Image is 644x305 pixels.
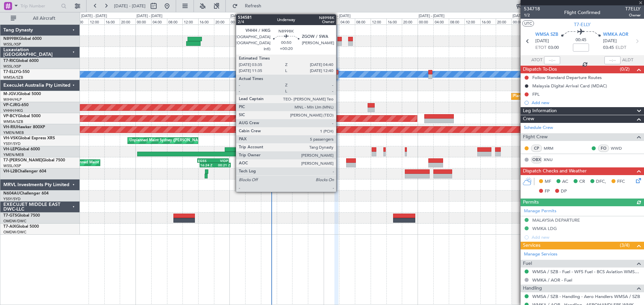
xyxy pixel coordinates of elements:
[617,178,625,185] span: FFC
[449,18,465,24] div: 08:00
[3,147,17,151] span: VH-LEP
[17,16,71,21] span: All Aircraft
[574,21,591,28] span: T7-ELLY
[532,269,641,275] a: WMSA / SZB - Fuel - WFS Fuel - BCS Aviation WMSA / SZB (EJ Asia Only)
[532,83,607,89] div: Malaysia Digital Arrival Card (MDAC)
[230,13,256,19] div: [DATE] - [DATE]
[418,18,433,24] div: 00:00
[561,188,567,195] span: DP
[564,9,600,16] div: Flight Confirmed
[524,251,557,258] a: Manage Services
[3,97,22,102] a: WIHH/HLP
[598,145,609,152] div: FO
[3,230,26,235] a: OMDW/DWC
[3,152,24,157] a: YMEN/MEB
[480,18,496,24] div: 16:00
[20,1,59,11] input: Trip Number
[3,42,21,47] a: WSSL/XSP
[512,18,527,24] div: 00:00
[3,114,18,118] span: VP-BCY
[532,91,540,97] div: FPL
[535,31,558,38] span: WMSA SZB
[3,64,21,69] a: WSSL/XSP
[3,225,16,229] span: T7-AIX
[620,66,630,73] span: (0/2)
[3,59,16,63] span: T7-RIC
[229,18,245,24] div: 00:00
[545,178,551,185] span: MF
[524,125,553,131] a: Schedule Crew
[261,18,277,24] div: 08:00
[3,125,17,129] span: VH-RIU
[3,114,41,118] a: VP-BCYGlobal 5000
[371,18,386,24] div: 12:00
[239,69,400,79] div: Unplanned Maint [GEOGRAPHIC_DATA] (Sultan [PERSON_NAME] [PERSON_NAME] - Subang)
[433,18,449,24] div: 04:00
[3,37,19,41] span: N8998K
[523,167,587,175] span: Dispatch Checks and Weather
[596,178,606,185] span: DFC,
[625,5,641,12] span: T7ELLY
[324,18,339,24] div: 00:00
[513,13,538,19] div: [DATE] - [DATE]
[3,214,17,218] span: T7-GTS
[523,133,548,141] span: Flight Crew
[3,70,18,74] span: T7-ELLY
[3,103,29,107] a: VP-CJRG-650
[213,159,228,163] div: VIDP
[603,45,614,51] span: 03:45
[531,156,542,163] div: OBX
[129,136,212,146] div: Unplanned Maint Sydney ([PERSON_NAME] Intl)
[402,18,418,24] div: 20:00
[576,37,586,44] span: 00:45
[3,169,17,173] span: VH-L2B
[622,57,633,64] span: ALDT
[167,18,183,24] div: 08:00
[523,242,540,249] span: Services
[3,163,21,168] a: WSSL/XSP
[419,13,444,19] div: [DATE] - [DATE]
[3,75,23,80] a: WMSA/SZB
[73,18,89,24] div: 08:00
[524,5,540,12] span: 534718
[136,18,151,24] div: 00:00
[3,70,30,74] a: T7-ELLYG-550
[3,169,46,173] a: VH-L2BChallenger 604
[3,119,23,124] a: WMSA/SZB
[3,147,40,151] a: VH-LEPGlobal 6000
[3,158,42,162] span: T7-[PERSON_NAME]
[137,13,162,19] div: [DATE] - [DATE]
[3,59,39,63] a: T7-RICGlobal 6000
[562,178,568,185] span: AC
[3,92,18,96] span: M-JGVJ
[229,1,269,11] button: Refresh
[522,20,534,26] button: UTC
[81,13,107,19] div: [DATE] - [DATE]
[3,214,40,218] a: T7-GTSGlobal 7500
[523,107,557,115] span: Leg Information
[3,192,49,196] a: N604AUChallenger 604
[339,18,355,24] div: 04:00
[3,130,24,135] a: YMEN/MEB
[3,103,17,107] span: VP-CJR
[615,45,626,51] span: ELDT
[620,242,630,249] span: (3/4)
[531,145,542,152] div: CP
[544,145,559,151] a: MRM
[355,18,371,24] div: 08:00
[3,225,39,229] a: T7-AIXGlobal 5000
[579,178,585,185] span: CR
[3,197,20,202] a: YSSY/SYD
[3,141,20,146] a: YSSY/SYD
[523,285,542,292] span: Handling
[198,159,213,163] div: EGSS
[89,18,104,24] div: 12:00
[513,91,592,101] div: Planned Maint [GEOGRAPHIC_DATA] (Seletar)
[603,31,628,38] span: WMKA AOR
[292,18,308,24] div: 16:00
[532,75,602,80] div: Follow Standard Departure Routes
[3,37,42,41] a: N8998KGlobal 6000
[325,13,351,19] div: [DATE] - [DATE]
[104,18,120,24] div: 16:00
[532,100,641,105] div: Add new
